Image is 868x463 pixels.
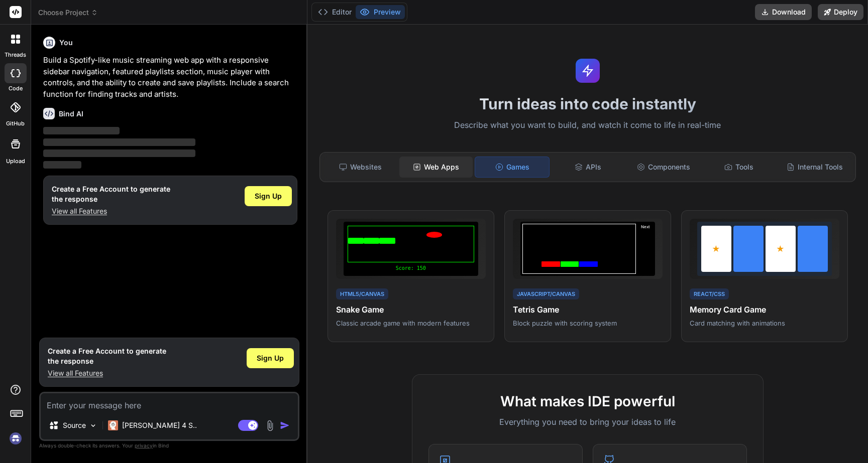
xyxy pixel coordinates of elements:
[52,184,170,204] h1: Create a Free Account to generate the response
[313,95,862,113] h1: Turn ideas into code instantly
[135,442,153,448] span: privacy
[6,119,25,128] label: GitHub
[38,8,98,18] span: Choose Project
[513,319,663,328] p: Block puzzle with scoring system
[690,319,839,328] p: Card matching with animations
[627,157,700,178] div: Components
[264,420,276,431] img: attachment
[336,288,388,300] div: HTML5/Canvas
[399,157,473,178] div: Web Apps
[818,4,863,20] button: Deploy
[39,441,299,450] p: Always double-check its answers. Your in Bind
[43,55,297,100] p: Build a Spotify-like music streaming web app with a responsive sidebar navigation, featured playl...
[513,303,663,316] h4: Tetris Game
[255,191,282,201] span: Sign Up
[513,288,579,300] div: JavaScript/Canvas
[59,109,83,119] h6: Bind AI
[108,420,118,430] img: Claude 4 Sonnet
[122,420,197,430] p: [PERSON_NAME] 4 S..
[43,149,195,157] span: ‌
[280,420,290,430] img: icon
[638,224,653,274] div: Next
[324,157,397,178] div: Websites
[89,421,97,430] img: Pick Models
[336,319,486,328] p: Classic arcade game with modern features
[348,264,474,272] div: Score: 150
[6,157,25,166] label: Upload
[314,5,356,19] button: Editor
[63,420,86,430] p: Source
[475,157,549,178] div: Games
[257,353,284,363] span: Sign Up
[428,391,747,412] h2: What makes IDE powerful
[59,38,73,48] h6: You
[43,161,81,169] span: ‌
[702,157,776,178] div: Tools
[690,288,729,300] div: React/CSS
[336,303,486,316] h4: Snake Game
[552,157,625,178] div: APIs
[313,119,862,132] p: Describe what you want to build, and watch it come to life in real-time
[9,84,23,93] label: code
[43,138,195,146] span: ‌
[48,368,166,378] p: View all Features
[48,346,166,366] h1: Create a Free Account to generate the response
[428,416,747,428] p: Everything you need to bring your ideas to life
[755,4,812,20] button: Download
[778,157,851,178] div: Internal Tools
[356,5,405,19] button: Preview
[43,127,120,134] span: ‌
[52,206,170,216] p: View all Features
[690,303,839,316] h4: Memory Card Game
[7,430,24,447] img: signin
[5,51,26,59] label: threads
